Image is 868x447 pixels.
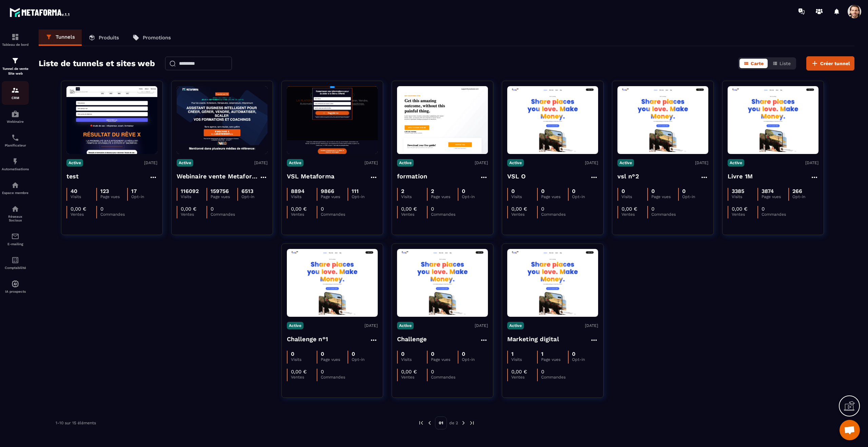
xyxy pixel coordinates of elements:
[291,357,317,362] p: Visits
[11,134,19,142] img: scheduler
[321,357,348,362] p: Page vues
[431,194,458,199] p: Page vues
[321,212,347,217] p: Commandes
[352,188,359,194] p: 111
[431,351,434,357] p: 0
[541,375,567,380] p: Commandes
[2,43,29,46] p: Tableau de bord
[651,194,678,199] p: Page vues
[397,172,428,181] h4: formation
[9,6,71,18] img: logo
[541,212,567,217] p: Commandes
[11,280,19,288] img: automations
[291,188,304,194] p: 8894
[2,96,29,100] p: CRM
[511,212,537,217] p: Ventes
[11,181,19,189] img: automations
[126,30,178,46] a: Promotions
[241,194,267,199] p: Opt-in
[397,322,414,329] p: Active
[352,357,377,362] p: Opt-in
[352,194,377,199] p: Opt-in
[397,334,427,344] h4: Challenge
[728,172,753,181] h4: Livre 1M
[431,206,434,212] p: 0
[177,159,193,167] p: Active
[2,129,29,152] a: schedulerschedulerPlanificateur
[511,194,537,199] p: Visits
[181,212,206,217] p: Ventes
[66,172,79,181] h4: test
[11,33,19,41] img: formation
[768,59,795,68] button: Liste
[241,188,253,194] p: 6513
[431,375,457,380] p: Commandes
[651,212,677,217] p: Commandes
[2,200,29,227] a: social-networksocial-networkRéseaux Sociaux
[732,206,748,212] p: 0,00 €
[732,212,757,217] p: Ventes
[401,212,427,217] p: Ventes
[401,188,404,194] p: 2
[585,160,598,165] p: [DATE]
[291,369,307,375] p: 0,00 €
[287,251,378,315] img: image
[511,351,514,357] p: 1
[254,160,268,165] p: [DATE]
[143,35,171,41] p: Promotions
[364,323,378,328] p: [DATE]
[181,194,206,199] p: Visits
[541,369,544,375] p: 0
[462,351,465,357] p: 0
[682,194,708,199] p: Opt-in
[585,323,598,328] p: [DATE]
[728,88,818,152] img: image
[66,86,157,154] img: image
[321,369,324,375] p: 0
[739,59,768,68] button: Carte
[39,57,155,70] h2: Liste de tunnels et sites web
[2,28,29,52] a: formationformationTableau de bord
[2,290,29,293] p: IA prospects
[11,57,19,65] img: formation
[507,159,524,167] p: Active
[507,251,598,315] img: image
[364,160,378,165] p: [DATE]
[291,375,317,380] p: Ventes
[541,206,544,212] p: 0
[321,206,324,212] p: 0
[651,206,654,212] p: 0
[321,194,348,199] p: Page vues
[2,167,29,171] p: Automatisations
[418,420,424,426] img: prev
[39,30,82,46] a: Tunnels
[617,88,708,152] img: image
[2,66,29,76] p: Tunnel de vente Site web
[2,105,29,129] a: automationsautomationsWebinaire
[617,159,634,167] p: Active
[397,159,414,167] p: Active
[507,88,598,152] img: image
[82,30,126,46] a: Produits
[401,194,427,199] p: Visits
[435,416,447,429] p: 01
[2,143,29,147] p: Planificateur
[11,256,19,264] img: accountant
[321,188,334,194] p: 9866
[211,206,214,212] p: 0
[2,81,29,105] a: formationformationCRM
[291,212,317,217] p: Ventes
[572,188,575,194] p: 0
[541,357,568,362] p: Page vues
[291,206,307,212] p: 0,00 €
[427,420,433,426] img: prev
[622,188,625,194] p: 0
[211,188,229,194] p: 159756
[2,191,29,195] p: Espace membre
[449,420,458,426] p: de 2
[728,159,744,167] p: Active
[2,152,29,176] a: automationsautomationsAutomatisations
[572,357,598,362] p: Opt-in
[682,188,686,194] p: 0
[56,34,75,40] p: Tunnels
